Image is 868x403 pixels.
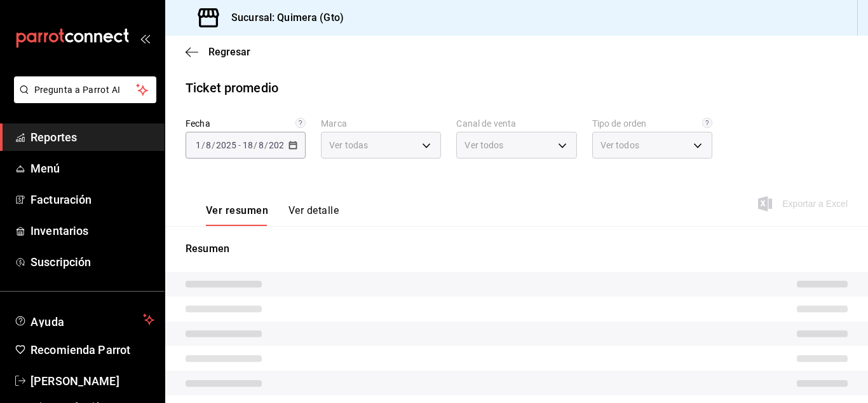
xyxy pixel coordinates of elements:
svg: Información delimitada a máximo 62 días. [295,118,306,128]
span: Suscripción [31,253,154,271]
span: / [201,140,205,150]
h3: Sucursal: Quimera (Gto) [221,10,344,25]
div: navigation tabs [206,204,339,226]
span: Inventarios [31,222,154,239]
span: [PERSON_NAME] [31,372,154,390]
span: Reportes [31,129,154,146]
span: / [254,140,257,150]
input: -- [258,140,264,150]
input: -- [242,140,254,150]
input: -- [205,140,212,150]
p: Resumen [186,241,848,257]
button: Ver resumen [206,204,268,226]
span: Pregunta a Parrot AI [34,83,137,97]
label: Canal de venta [456,119,576,128]
span: / [264,140,268,150]
input: -- [195,140,201,150]
button: Pregunta a Parrot AI [14,76,156,103]
button: Ver detalle [288,204,339,226]
span: - [238,140,241,150]
label: Fecha [186,119,306,128]
span: Recomienda Parrot [31,341,154,358]
label: Tipo de orden [592,119,712,128]
input: ---- [215,140,237,150]
span: Regresar [208,46,250,58]
span: Ver todas [329,139,368,152]
button: open_drawer_menu [140,33,150,43]
label: Marca [321,119,441,128]
span: Ayuda [31,312,138,327]
span: Ver todos [465,139,503,152]
span: / [212,140,215,150]
span: Ver todos [600,139,639,152]
span: Menú [31,160,154,177]
span: Facturación [31,191,154,208]
div: Ticket promedio [186,78,278,97]
svg: Todas las órdenes contabilizan 1 comensal a excepción de órdenes de mesa con comensales obligator... [702,118,712,128]
a: Pregunta a Parrot AI [9,92,156,106]
input: ---- [268,140,290,150]
button: Regresar [186,46,250,58]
